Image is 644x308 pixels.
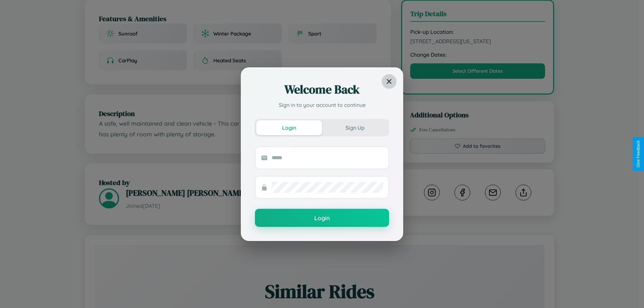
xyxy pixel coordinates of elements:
button: Sign Up [322,120,388,135]
div: Give Feedback [636,140,641,168]
p: Sign in to your account to continue [255,101,389,109]
button: Login [255,209,389,227]
button: Login [256,120,322,135]
h2: Welcome Back [255,81,389,98]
